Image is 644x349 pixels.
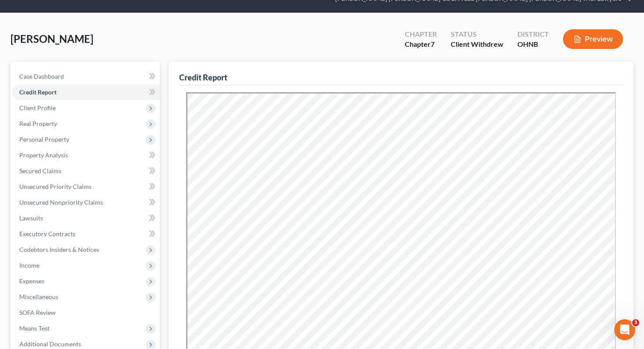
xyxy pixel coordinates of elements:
span: Additional Documents [19,340,81,348]
a: Credit Report [12,84,160,100]
span: 3 [632,319,639,326]
span: SOFA Review [19,309,56,316]
a: Unsecured Priority Claims [12,179,160,195]
div: Status [451,29,503,39]
span: Secured Claims [19,167,61,174]
span: Client Profile [19,104,56,112]
span: Income [19,262,39,269]
span: Lawsuits [19,214,43,222]
div: District [517,29,549,39]
span: [PERSON_NAME] [11,32,93,45]
span: Unsecured Nonpriority Claims [19,199,103,206]
span: Case Dashboard [19,73,64,80]
a: Executory Contracts [12,226,160,242]
span: Unsecured Priority Claims [19,183,92,190]
div: Client Withdrew [451,39,503,49]
div: Chapter [405,29,437,39]
span: Expenses [19,277,44,285]
span: Executory Contracts [19,230,75,237]
a: SOFA Review [12,305,160,321]
button: Preview [563,29,623,49]
a: Case Dashboard [12,69,160,84]
span: Means Test [19,325,50,332]
span: Property Analysis [19,151,68,159]
span: Codebtors Insiders & Notices [19,246,99,253]
span: Miscellaneous [19,293,58,300]
a: Unsecured Nonpriority Claims [12,195,160,210]
iframe: Intercom live chat [614,319,635,340]
div: Credit Report [179,72,227,83]
a: Property Analysis [12,147,160,163]
span: Real Property [19,120,57,127]
a: Secured Claims [12,163,160,179]
div: Chapter [405,39,437,49]
a: Lawsuits [12,210,160,226]
span: Credit Report [19,88,57,96]
div: OHNB [517,39,549,49]
span: Personal Property [19,136,69,143]
span: 7 [431,40,435,48]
